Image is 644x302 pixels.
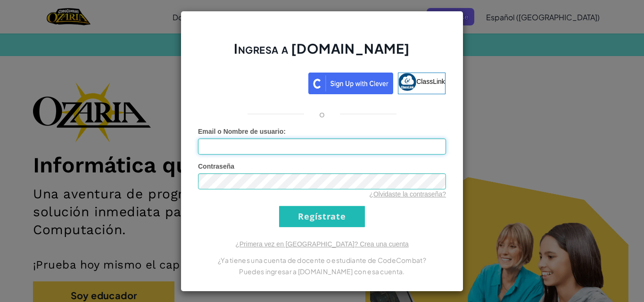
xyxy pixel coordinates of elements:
[198,163,234,170] span: Contraseña
[198,127,286,136] label: :
[235,240,409,248] a: ¿Primera vez en [GEOGRAPHIC_DATA]? Crea una cuenta
[416,77,445,85] span: ClassLink
[369,190,446,198] a: ¿Olvidaste la contraseña?
[198,40,446,67] h2: Ingresa a [DOMAIN_NAME]
[198,254,446,266] p: ¿Ya tienes una cuenta de docente o estudiante de CodeCombat?
[198,266,446,277] p: Puedes ingresar a [DOMAIN_NAME] con esa cuenta.
[398,73,416,91] img: classlink-logo-small.png
[194,72,308,92] iframe: Botón de Acceder con Google
[198,128,283,135] span: Email o Nombre de usuario
[308,73,393,94] img: clever_sso_button@2x.png
[279,206,365,227] input: Regístrate
[319,108,325,120] p: o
